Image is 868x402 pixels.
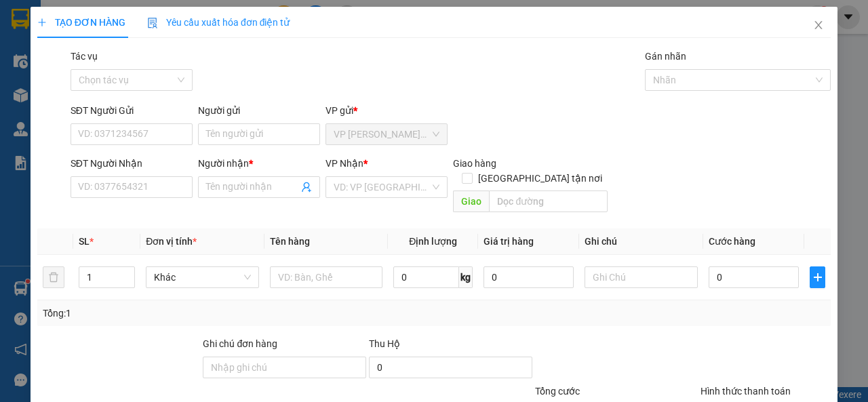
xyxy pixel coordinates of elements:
input: Ghi Chú [585,266,698,288]
div: Người nhận [198,156,320,171]
input: VD: Bàn, Ghế [270,266,383,288]
input: Dọc đường [489,190,607,212]
span: close [813,20,824,31]
span: VP Trần Phú (Hàng) [334,124,439,144]
div: SĐT Người Nhận [71,156,193,171]
span: SL [79,236,90,247]
span: Cước hàng [709,236,755,247]
input: 0 [484,266,574,288]
button: delete [43,266,64,288]
span: Định lượng [409,236,457,247]
div: Người gửi [198,103,320,118]
div: SĐT Người Gửi [71,103,193,118]
label: Gán nhãn [645,51,686,62]
span: Tên hàng [270,236,310,247]
span: Đơn vị tính [146,236,197,247]
label: Tác vụ [71,51,98,62]
span: kg [459,266,473,288]
span: TẠO ĐƠN HÀNG [37,17,125,28]
span: user-add [301,182,312,193]
button: Close [800,7,837,45]
span: Thu Hộ [369,338,400,349]
span: Tổng cước [535,386,580,397]
span: Giao hàng [453,158,496,169]
th: Ghi chú [579,228,703,255]
div: VP gửi [325,103,448,118]
span: plus [810,272,825,283]
span: plus [37,18,47,27]
span: Yêu cầu xuất hóa đơn điện tử [147,17,290,28]
label: Hình thức thanh toán [701,386,791,397]
span: [GEOGRAPHIC_DATA] tận nơi [473,171,608,186]
span: VP Nhận [325,158,363,169]
input: Ghi chú đơn hàng [203,357,366,378]
span: Khác [154,267,251,287]
button: plus [810,266,825,288]
img: icon [147,18,158,28]
div: Tổng: 1 [43,306,336,321]
span: Giá trị hàng [484,236,534,247]
label: Ghi chú đơn hàng [203,338,277,349]
span: Giao [453,190,489,212]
